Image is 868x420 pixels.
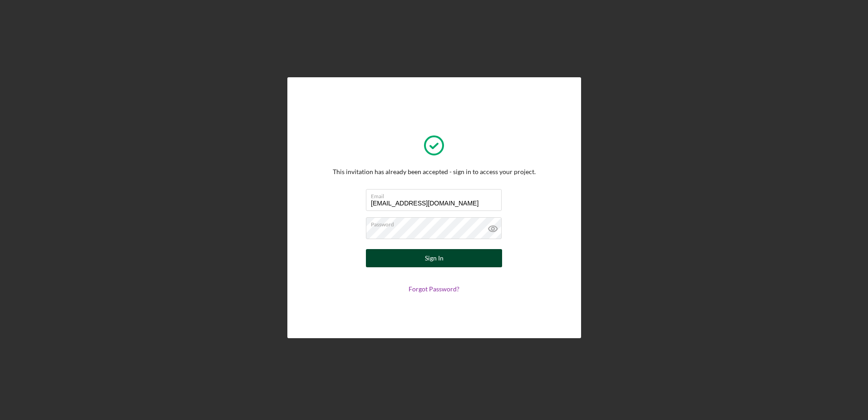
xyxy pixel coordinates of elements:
[333,168,536,175] div: This invitation has already been accepted - sign in to access your project.
[366,249,502,267] button: Sign In
[409,285,459,293] a: Forgot Password?
[371,218,502,228] label: Password
[371,190,502,200] label: Email
[425,249,444,267] div: Sign In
